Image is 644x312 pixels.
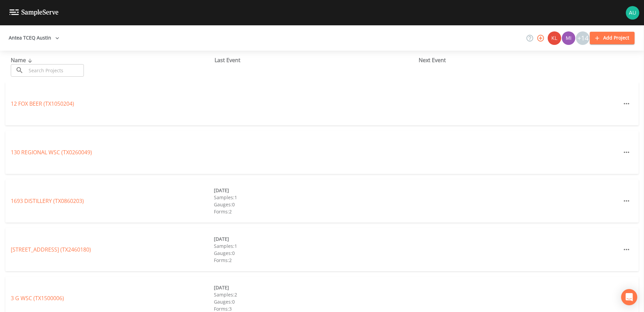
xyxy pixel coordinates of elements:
div: [DATE] [214,284,417,291]
div: [DATE] [214,235,417,242]
div: Miriaha Caddie [561,31,576,45]
img: 9c4450d90d3b8045b2e5fa62e4f92659 [548,31,561,45]
div: Samples: 1 [214,194,417,201]
a: 12 FOX BEER (TX1050204) [11,100,74,107]
div: Samples: 2 [214,291,417,298]
div: [DATE] [214,187,417,194]
div: Gauges: 0 [214,298,417,305]
div: Forms: 2 [214,208,417,215]
div: Kler Teran [547,31,561,45]
img: 12eab8baf8763a7aaab4b9d5825dc6f3 [626,6,639,20]
div: Forms: 2 [214,257,417,264]
a: 1693 DISTILLERY (TX0860203) [11,197,84,205]
div: Next Event [419,56,622,64]
span: Name [11,56,34,64]
a: 130 REGIONAL WSC (TX0260049) [11,149,92,156]
button: Add Project [590,32,635,44]
div: Gauges: 0 [214,250,417,257]
div: +14 [576,31,589,45]
img: logo [9,9,59,16]
a: 3 G WSC (TX1500006) [11,294,64,302]
div: Gauges: 0 [214,201,417,208]
button: Antea TCEQ Austin [6,32,62,44]
img: a1ea4ff7c53760f38bef77ef7c6649bf [562,31,575,45]
div: Open Intercom Messenger [621,289,637,305]
div: Last Event [215,56,418,64]
a: [STREET_ADDRESS] (TX2460180) [11,246,91,253]
input: Search Projects [26,64,84,77]
div: Samples: 1 [214,242,417,250]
